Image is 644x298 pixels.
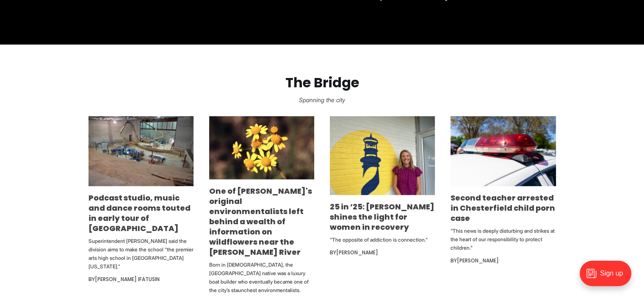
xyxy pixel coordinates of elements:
[451,256,556,266] div: By
[14,94,630,106] p: Spanning the city
[88,274,193,284] div: By
[451,192,555,223] a: Second teacher arrested in Chesterfield child porn case
[330,248,435,258] div: By
[95,276,160,283] a: [PERSON_NAME] Ifatusin
[330,116,435,195] img: 25 in ’25: Emily DuBose shines the light for women in recovery
[451,227,556,252] p: "This news is deeply disturbing and strikes at the heart of our responsibility to protect children."
[572,256,644,298] iframe: portal-trigger
[451,116,556,186] img: Second teacher arrested in Chesterfield child porn case
[209,116,314,180] img: One of Richmond's original environmentalists left behind a wealth of information on wildflowers n...
[88,237,193,271] p: Superintendent [PERSON_NAME] said the division aims to make the school “the premier arts high sch...
[330,236,435,244] p: “The opposite of addiction is connection.”
[209,186,312,257] a: One of [PERSON_NAME]'s original environmentalists left behind a wealth of information on wildflow...
[209,261,314,295] p: Born in [DEMOGRAPHIC_DATA], the [GEOGRAPHIC_DATA] native was a luxury boat builder who eventually...
[336,249,378,256] a: [PERSON_NAME]
[457,257,499,264] a: [PERSON_NAME]
[14,75,630,91] h2: The Bridge
[88,192,191,234] a: Podcast studio, music and dance rooms touted in early tour of [GEOGRAPHIC_DATA]
[330,201,434,232] a: 25 in ’25: [PERSON_NAME] shines the light for women in recovery
[88,116,193,187] img: Podcast studio, music and dance rooms touted in early tour of new Richmond high school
